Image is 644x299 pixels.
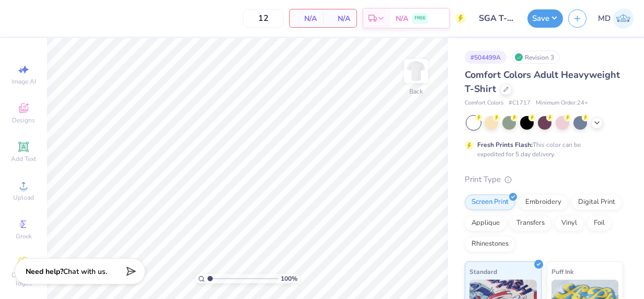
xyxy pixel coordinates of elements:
button: Save [527,9,563,28]
span: Standard [469,266,497,277]
span: Comfort Colors [465,99,503,108]
span: Designs [12,116,35,124]
span: Greek [16,232,32,240]
span: Comfort Colors Adult Heavyweight T-Shirt [465,68,620,95]
input: – – [243,9,284,28]
span: MD [598,13,611,25]
div: Digital Print [571,194,622,210]
span: Image AI [11,77,36,86]
div: Rhinestones [465,236,515,252]
span: Add Text [11,155,36,163]
img: Back [406,61,427,82]
img: Mary Dewey [613,8,634,29]
span: Clipart & logos [5,271,42,287]
span: N/A [329,13,350,24]
div: Print Type [465,174,623,186]
span: Puff Ink [551,266,573,277]
span: Upload [13,193,34,202]
div: Back [409,87,423,96]
div: Screen Print [465,194,515,210]
span: Chat with us. [63,267,107,277]
div: Revision 3 [512,51,560,64]
div: Transfers [510,215,551,231]
span: FREE [415,15,425,22]
span: N/A [396,13,408,24]
div: # 504499A [465,51,507,64]
a: MD [598,8,634,29]
div: This color can be expedited for 5 day delivery. [477,140,606,159]
div: Foil [587,215,612,231]
span: # C1717 [509,99,531,108]
div: Vinyl [555,215,584,231]
div: Applique [465,215,507,231]
span: N/A [296,13,317,24]
strong: Need help? [26,267,63,277]
span: 100 % [281,274,297,283]
strong: Fresh Prints Flash: [477,141,533,149]
input: Untitled Design [471,8,522,29]
div: Embroidery [519,194,568,210]
span: Minimum Order: 24 + [536,99,588,108]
